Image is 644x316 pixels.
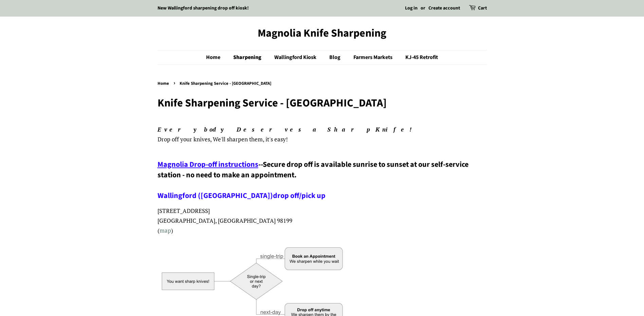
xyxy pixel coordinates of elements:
p: , We'll sharpen them, it's easy! [158,125,487,144]
a: drop off/pick up [273,190,326,201]
a: KJ-45 Retrofit [400,51,438,64]
h1: Knife Sharpening Service - [GEOGRAPHIC_DATA] [158,97,487,110]
a: Create account [428,5,460,12]
span: [STREET_ADDRESS] [GEOGRAPHIC_DATA], [GEOGRAPHIC_DATA] 98199 ( ) [158,207,292,234]
span: › [173,79,177,87]
a: Log in [405,5,418,12]
a: New Wallingford sharpening drop off kiosk! [158,5,249,12]
a: Magnolia Drop-off instructions [158,159,258,170]
a: Home [158,80,171,86]
span: Drop off your knives [158,135,210,143]
a: Wallingford ([GEOGRAPHIC_DATA]) [158,190,273,201]
span: Knife Sharpening Service - [GEOGRAPHIC_DATA] [180,80,273,86]
a: Sharpening [228,51,268,64]
a: Farmers Markets [348,51,399,64]
a: Cart [478,4,487,13]
li: or [421,4,425,13]
a: Wallingford Kiosk [269,51,323,64]
a: map [160,226,171,234]
span: Secure drop off is available sunrise to sunset at our self-service station - no need to make an a... [158,159,468,201]
a: Home [206,51,227,64]
em: Everybody Deserves a Sharp Knife! [158,125,418,133]
span: -- [258,159,263,170]
a: Blog [324,51,347,64]
nav: breadcrumbs [158,80,487,87]
a: Magnolia Knife Sharpening [158,27,487,40]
